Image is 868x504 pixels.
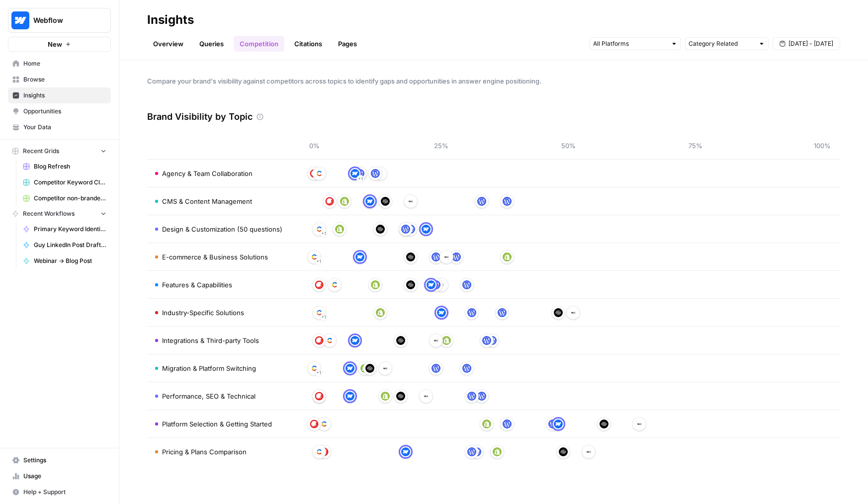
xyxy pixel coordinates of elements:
img: 22xsrp1vvxnaoilgdb3s3rw3scik [467,308,476,317]
span: Browse [23,75,106,84]
img: wrtrwb713zz0l631c70900pxqvqh [381,392,390,401]
span: Usage [23,472,106,481]
img: nkwbr8leobsn7sltvelb09papgu0 [310,420,319,428]
a: Browse [8,72,111,87]
img: wrtrwb713zz0l631c70900pxqvqh [360,364,369,373]
img: a1pu3e9a4sjoov2n4mw66knzy8l8 [422,225,431,234]
img: rqpn23ti8ee0mh07x01l8uehzy6z [477,392,486,401]
a: Guy LinkedIn Post Draft Creator [18,237,111,253]
span: + 1 [321,229,326,239]
a: Queries [193,36,230,52]
img: onsbemoa9sjln5gpq3z6gl4wfdvr [406,280,415,289]
img: wrtrwb713zz0l631c70900pxqvqh [340,197,349,206]
span: 50% [558,141,578,151]
img: 2ud796hvc3gw7qwjscn75txc5abr [330,280,339,289]
img: nkwbr8leobsn7sltvelb09papgu0 [315,392,324,401]
img: 2ud796hvc3gw7qwjscn75txc5abr [320,420,329,428]
img: i4x52ilb2nzb0yhdjpwfqj6p8htt [406,197,415,206]
img: 22xsrp1vvxnaoilgdb3s3rw3scik [432,364,440,373]
span: Blog Refresh [34,162,106,171]
img: rqpn23ti8ee0mh07x01l8uehzy6z [371,169,380,178]
span: 100% [812,141,832,151]
span: Agency & Team Collaboration [162,168,253,178]
span: Recent Grids [23,147,59,156]
img: 2ud796hvc3gw7qwjscn75txc5abr [310,252,319,261]
img: 2ud796hvc3gw7qwjscn75txc5abr [315,169,324,178]
span: + 1 [316,256,321,266]
span: E-commerce & Business Solutions [162,252,268,262]
img: 2ud796hvc3gw7qwjscn75txc5abr [315,308,324,317]
input: All Platforms [593,39,667,49]
a: Primary Keyword Identifier (SemRUSH) [18,221,111,237]
span: Settings [23,456,106,465]
span: 0% [304,141,324,151]
img: i4x52ilb2nzb0yhdjpwfqj6p8htt [432,336,440,345]
img: 22xsrp1vvxnaoilgdb3s3rw3scik [482,336,491,345]
img: a1pu3e9a4sjoov2n4mw66knzy8l8 [554,420,563,428]
button: Workspace: Webflow [8,8,111,33]
span: Competitor non-branded SEO Grid [34,194,106,203]
img: i4x52ilb2nzb0yhdjpwfqj6p8htt [569,308,578,317]
span: Compare your brand's visibility against competitors across topics to identify gaps and opportunit... [147,76,840,86]
img: wrtrwb713zz0l631c70900pxqvqh [376,308,385,317]
img: rqpn23ti8ee0mh07x01l8uehzy6z [462,280,471,289]
img: 22xsrp1vvxnaoilgdb3s3rw3scik [467,392,476,401]
span: 25% [432,141,451,151]
img: a1pu3e9a4sjoov2n4mw66knzy8l8 [346,392,354,401]
span: + 1 [358,174,363,184]
img: a1pu3e9a4sjoov2n4mw66knzy8l8 [427,280,435,289]
span: Home [23,59,106,68]
img: a1pu3e9a4sjoov2n4mw66knzy8l8 [437,308,446,317]
span: [DATE] - [DATE] [788,39,833,48]
img: rqpn23ti8ee0mh07x01l8uehzy6z [498,308,507,317]
div: Insights [147,12,194,28]
img: onsbemoa9sjln5gpq3z6gl4wfdvr [381,197,390,206]
img: wrtrwb713zz0l631c70900pxqvqh [482,420,491,428]
img: a1pu3e9a4sjoov2n4mw66knzy8l8 [355,252,364,261]
button: New [8,37,111,52]
span: Webflow [33,15,93,25]
a: Your Data [8,119,111,135]
img: i4x52ilb2nzb0yhdjpwfqj6p8htt [442,252,451,261]
a: Webinar -> Blog Post [18,253,111,269]
img: 22xsrp1vvxnaoilgdb3s3rw3scik [503,420,512,428]
a: Pages [332,36,363,52]
img: a1pu3e9a4sjoov2n4mw66knzy8l8 [346,364,354,373]
h3: Brand Visibility by Topic [147,110,253,124]
img: wrtrwb713zz0l631c70900pxqvqh [493,447,502,456]
img: onsbemoa9sjln5gpq3z6gl4wfdvr [559,447,568,456]
img: wrtrwb713zz0l631c70900pxqvqh [335,225,344,234]
span: CMS & Content Management [162,196,252,206]
span: Design & Customization (50 questions) [162,224,282,234]
img: onsbemoa9sjln5gpq3z6gl4wfdvr [396,336,405,345]
span: 75% [686,141,705,151]
img: nkwbr8leobsn7sltvelb09papgu0 [310,169,319,178]
span: + 1 [321,312,326,322]
img: rqpn23ti8ee0mh07x01l8uehzy6z [452,252,461,261]
span: + 1 [316,368,321,378]
img: onsbemoa9sjln5gpq3z6gl4wfdvr [406,252,415,261]
span: New [48,39,62,49]
img: nkwbr8leobsn7sltvelb09papgu0 [315,280,324,289]
img: nkwbr8leobsn7sltvelb09papgu0 [325,197,334,206]
img: i4x52ilb2nzb0yhdjpwfqj6p8htt [635,420,644,428]
img: a1pu3e9a4sjoov2n4mw66knzy8l8 [350,169,359,178]
span: Your Data [23,123,106,132]
img: onsbemoa9sjln5gpq3z6gl4wfdvr [554,308,563,317]
button: Recent Grids [8,144,111,159]
a: Blog Refresh [18,159,111,174]
img: i4x52ilb2nzb0yhdjpwfqj6p8htt [584,447,593,456]
img: i4x52ilb2nzb0yhdjpwfqj6p8htt [422,392,431,401]
span: Platform Selection & Getting Started [162,419,272,429]
img: wrtrwb713zz0l631c70900pxqvqh [442,336,451,345]
a: Overview [147,36,189,52]
img: onsbemoa9sjln5gpq3z6gl4wfdvr [396,392,405,401]
img: 22xsrp1vvxnaoilgdb3s3rw3scik [477,197,486,206]
img: a1pu3e9a4sjoov2n4mw66knzy8l8 [365,197,374,206]
a: Home [8,56,111,72]
img: rqpn23ti8ee0mh07x01l8uehzy6z [462,364,471,373]
a: Usage [8,468,111,484]
span: Opportunities [23,107,106,116]
img: wrtrwb713zz0l631c70900pxqvqh [371,280,380,289]
span: Migration & Platform Switching [162,363,256,373]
